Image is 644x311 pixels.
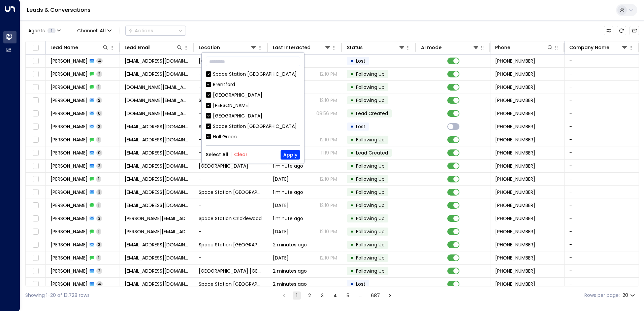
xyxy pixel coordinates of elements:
[350,226,354,237] div: •
[320,97,337,104] p: 12:10 PM
[356,176,385,182] span: Following Up
[350,121,354,132] div: •
[495,97,535,104] span: +447869720785
[356,97,385,104] span: Following Up
[96,176,101,182] span: 1
[96,124,102,129] span: 2
[356,149,388,156] span: Lead Created
[125,228,189,235] span: tom@forwardprop.com
[273,281,307,287] span: 2 minutes ago
[51,136,88,143] span: Jamie Jackson
[565,251,639,264] td: -
[51,215,88,222] span: Thomas Korn
[273,215,303,222] span: 1 minute ago
[350,108,354,119] div: •
[51,43,78,51] div: Lead Name
[350,278,354,290] div: •
[495,58,535,64] span: +447474995994
[495,241,535,248] span: +447582472319
[495,163,535,169] span: +447518550766
[565,107,639,120] td: -
[273,202,289,209] span: Sep 24, 2025
[273,43,311,51] div: Last Interacted
[273,189,303,196] span: 1 minute ago
[206,92,300,99] div: [GEOGRAPHIC_DATA]
[96,281,103,287] span: 4
[350,55,354,67] div: •
[31,44,40,52] span: Toggle select all
[96,229,101,234] span: 1
[194,146,268,159] td: -
[213,92,262,99] div: [GEOGRAPHIC_DATA]
[350,213,354,224] div: •
[565,120,639,133] td: -
[495,123,535,130] span: +447545592275
[206,81,300,88] div: Brentford
[565,68,639,80] td: -
[206,71,300,78] div: Space Station [GEOGRAPHIC_DATA]
[356,136,385,143] span: Following Up
[565,94,639,107] td: -
[386,291,394,300] button: Go to next page
[495,43,510,51] div: Phone
[194,173,268,185] td: -
[125,71,189,77] span: Shipumiah1985@gmail.com
[350,160,354,172] div: •
[96,189,102,195] span: 3
[51,163,88,169] span: Catarina Guerra
[350,68,354,80] div: •
[350,147,354,159] div: •
[27,6,91,14] a: Leads & Conversations
[495,149,535,156] span: +447545592275
[31,123,40,131] span: Toggle select row
[565,55,639,67] td: -
[31,149,40,157] span: Toggle select row
[320,202,337,209] p: 12:10 PM
[565,225,639,238] td: -
[206,102,300,109] div: [PERSON_NAME]
[273,241,307,248] span: 2 minutes ago
[273,176,289,182] span: Sep 24, 2025
[565,146,639,159] td: -
[206,123,300,130] div: Space Station [GEOGRAPHIC_DATA]
[350,239,354,250] div: •
[565,199,639,212] td: -
[31,70,40,78] span: Toggle select row
[125,43,151,51] div: Lead Email
[213,133,237,140] div: Hall Green
[356,241,385,248] span: Following Up
[356,58,365,64] span: Lost
[495,281,535,287] span: +4475633770134
[51,254,88,261] span: Julian Burley
[96,163,102,169] span: 3
[569,43,609,51] div: Company Name
[199,241,263,248] span: Space Station Chiswick
[199,43,257,51] div: Location
[273,254,289,261] span: Sep 24, 2025
[495,176,535,182] span: +447518550766
[125,215,189,222] span: tom@forwardprop.com
[213,102,250,109] div: [PERSON_NAME]
[565,238,639,251] td: -
[421,43,479,51] div: AI mode
[213,81,235,88] div: Brentford
[350,186,354,198] div: •
[495,110,535,117] span: +447869720785
[125,58,189,64] span: Shipumiah1985@gmail.com
[51,189,88,196] span: Lauren Callaghan
[194,133,268,146] td: -
[495,43,553,51] div: Phone
[344,291,352,300] button: Go to page 5
[51,149,88,156] span: Jamie Jackson
[280,291,394,300] nav: pagination navigation
[125,26,186,36] div: Button group with a nested menu
[31,162,40,170] span: Toggle select row
[318,291,326,300] button: Go to page 3
[96,97,102,103] span: 2
[320,136,337,143] p: 12:10 PM
[125,189,189,196] span: 82laurencallaghan@gmail.com
[31,280,40,288] span: Toggle select row
[51,43,109,51] div: Lead Name
[31,96,40,105] span: Toggle select row
[350,173,354,185] div: •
